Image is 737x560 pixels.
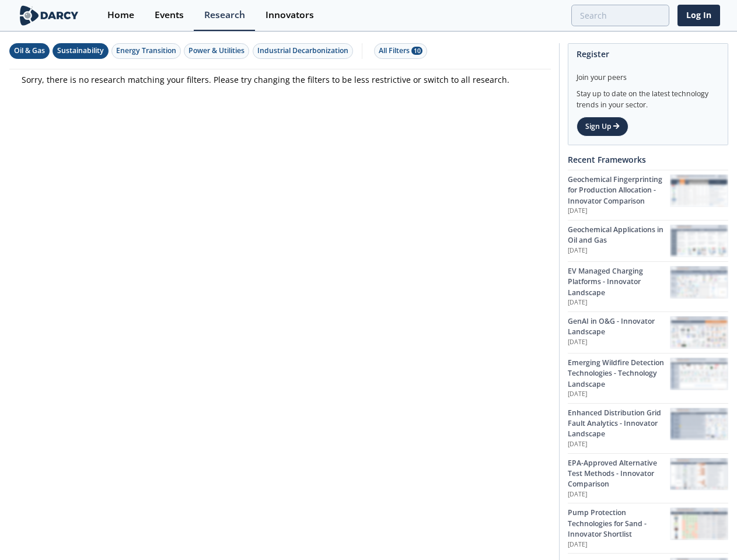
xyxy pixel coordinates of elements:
[577,83,719,110] div: Stay up to date on the latest technology trends in your sector.
[568,503,728,553] a: Pump Protection Technologies for Sand - Innovator Shortlist [DATE] Pump Protection Technologies f...
[568,353,728,403] a: Emerging Wildfire Detection Technologies - Technology Landscape [DATE] Emerging Wildfire Detectio...
[568,261,728,311] a: EV Managed Charging Platforms - Innovator Landscape [DATE] EV Managed Charging Platforms - Innova...
[577,64,719,83] div: Join your peers
[568,311,728,353] a: GenAI in O&G - Innovator Landscape [DATE] GenAI in O&G - Innovator Landscape preview
[577,117,628,136] a: Sign Up
[53,43,109,59] button: Sustainability
[568,403,728,453] a: Enhanced Distribution Grid Fault Analytics - Innovator Landscape [DATE] Enhanced Distribution Gri...
[107,10,134,20] div: Home
[188,45,244,56] div: Power & Utilities
[9,43,50,59] button: Oil & Gas
[571,5,669,26] input: Advanced Search
[568,508,670,540] div: Pump Protection Technologies for Sand - Innovator Shortlist
[568,458,670,490] div: EPA-Approved Alternative Test Methods - Innovator Comparison
[22,73,539,86] p: Sorry, there is no research matching your filters. Please try changing the filters to be less res...
[155,10,184,20] div: Events
[568,298,670,307] p: [DATE]
[568,440,670,449] p: [DATE]
[411,47,422,55] span: 10
[116,45,176,56] div: Energy Transition
[577,44,719,64] div: Register
[568,170,728,220] a: Geochemical Fingerprinting for Production Allocation - Innovator Comparison [DATE] Geochemical Fi...
[568,149,728,170] div: Recent Frameworks
[111,43,181,59] button: Energy Transition
[568,266,670,298] div: EV Managed Charging Platforms - Innovator Landscape
[568,453,728,503] a: EPA-Approved Alternative Test Methods - Innovator Comparison [DATE] EPA-Approved Alternative Test...
[568,174,670,206] div: Geochemical Fingerprinting for Production Allocation - Innovator Comparison
[257,45,348,56] div: Industrial Decarbonization
[18,5,81,26] img: logo-wide.svg
[568,490,670,499] p: [DATE]
[253,43,353,59] button: Industrial Decarbonization
[568,390,670,399] p: [DATE]
[374,43,427,59] button: All Filters 10
[568,316,670,338] div: GenAI in O&G - Innovator Landscape
[568,540,670,549] p: [DATE]
[568,206,670,216] p: [DATE]
[379,45,422,56] div: All Filters
[568,220,728,261] a: Geochemical Applications in Oil and Gas [DATE] Geochemical Applications in Oil and Gas preview
[568,225,670,246] div: Geochemical Applications in Oil and Gas
[568,408,670,440] div: Enhanced Distribution Grid Fault Analytics - Innovator Landscape
[57,45,104,56] div: Sustainability
[204,10,245,20] div: Research
[568,246,670,256] p: [DATE]
[568,338,670,347] p: [DATE]
[14,45,45,56] div: Oil & Gas
[184,43,249,59] button: Power & Utilities
[568,358,670,390] div: Emerging Wildfire Detection Technologies - Technology Landscape
[677,5,720,26] a: Log In
[266,10,314,20] div: Innovators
